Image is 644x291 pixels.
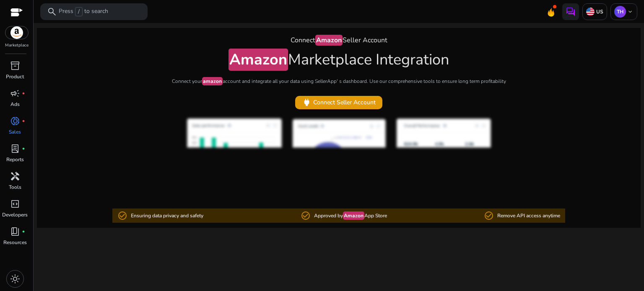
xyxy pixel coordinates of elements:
[229,51,449,69] h1: Marketplace Integration
[301,211,311,221] mat-icon: check_circle_outline
[9,128,21,136] p: Sales
[47,7,57,17] span: search
[302,98,376,107] span: Connect Seller Account
[5,26,28,39] img: amazon.svg
[22,92,25,95] span: fiber_manual_record
[10,88,20,98] span: campaign
[497,212,560,220] p: Remove API access anytime
[343,211,364,220] mark: Amazon
[315,35,343,46] mark: Amazon
[22,119,25,123] span: fiber_manual_record
[10,227,20,237] span: book_4
[59,7,108,16] p: Press to search
[586,8,595,16] img: us.svg
[202,77,223,85] mark: amazon
[6,73,24,80] p: Product
[229,49,288,71] mark: Amazon
[10,274,20,284] span: light_mode
[10,144,20,154] span: lab_profile
[6,156,24,163] p: Reports
[302,98,312,107] span: power
[627,8,634,15] span: keyboard_arrow_down
[10,199,20,209] span: code_blocks
[172,77,506,85] p: Connect your account and integrate all your data using SellerApp' s dashboard. Use our comprehens...
[75,7,83,16] span: /
[291,36,387,44] h4: Connect Seller Account
[10,116,20,126] span: donut_small
[614,6,626,18] p: TH
[484,211,494,221] mat-icon: check_circle_outline
[117,211,127,221] mat-icon: check_circle_outline
[10,100,20,108] p: Ads
[10,171,20,181] span: handyman
[22,230,25,233] span: fiber_manual_record
[2,211,28,219] p: Developers
[131,212,203,220] p: Ensuring data privacy and safety
[5,42,29,49] p: Marketplace
[9,183,21,191] p: Tools
[22,147,25,150] span: fiber_manual_record
[295,96,382,109] button: powerConnect Seller Account
[314,212,387,220] p: Approved by App Store
[3,239,27,246] p: Resources
[10,61,20,71] span: inventory_2
[595,8,603,15] p: US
